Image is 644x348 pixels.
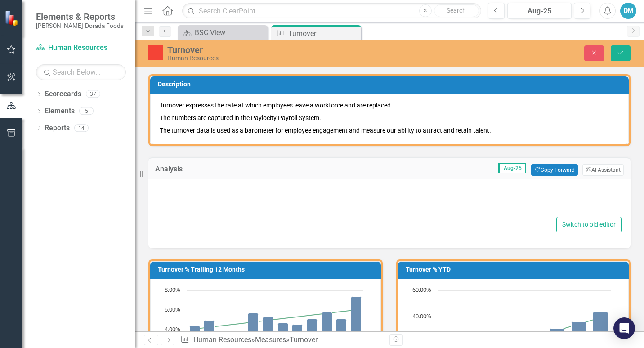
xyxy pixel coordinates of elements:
a: Elements [45,106,75,116]
a: Human Resources [193,335,251,344]
a: BSC View [180,27,265,38]
button: AI Assistant [582,164,624,176]
h3: Turnover % YTD [406,266,624,273]
div: Open Intercom Messenger [613,317,635,339]
div: Turnover [167,45,414,55]
a: Measures [255,335,286,344]
button: Aug-25 [507,3,572,19]
p: Turnover expresses the rate at which employees leave a workforce and are replaced. [160,101,619,112]
input: Search Below... [36,64,126,80]
h3: Analysis [155,165,239,173]
button: Switch to old editor [556,217,622,232]
p: The turnover data is used as a barometer for employee engagement and measure our ability to attra... [160,124,619,135]
div: Turnover [290,335,318,344]
span: Aug-25 [498,163,526,173]
input: Search ClearPoint... [182,3,481,19]
span: Elements & Reports [36,11,124,22]
img: ClearPoint Strategy [4,10,20,26]
text: 4.00% [165,325,180,333]
h3: Turnover % Trailing 12 Months [158,266,376,273]
div: 5 [79,107,94,115]
text: 8.00% [165,286,180,294]
a: Reports [45,123,70,134]
text: 60.00% [412,286,431,294]
div: Turnover [288,28,359,39]
div: Aug-25 [510,6,568,17]
h3: Description [158,81,624,88]
p: The numbers are captured in the Paylocity Payroll System. [160,112,619,124]
a: Human Resources [36,43,126,53]
img: Below Plan [148,45,163,60]
div: Human Resources [167,55,414,62]
div: 37 [86,90,100,98]
button: Copy Forward [531,164,577,176]
text: 40.00% [412,312,431,320]
text: 6.00% [165,305,180,313]
button: Search [434,4,479,17]
small: [PERSON_NAME]-Dorada Foods [36,22,124,29]
span: Search [447,7,466,14]
a: Scorecards [45,89,81,99]
div: 14 [74,124,89,132]
div: » » [180,335,383,345]
div: BSC View [195,27,265,38]
button: DM [620,3,636,19]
